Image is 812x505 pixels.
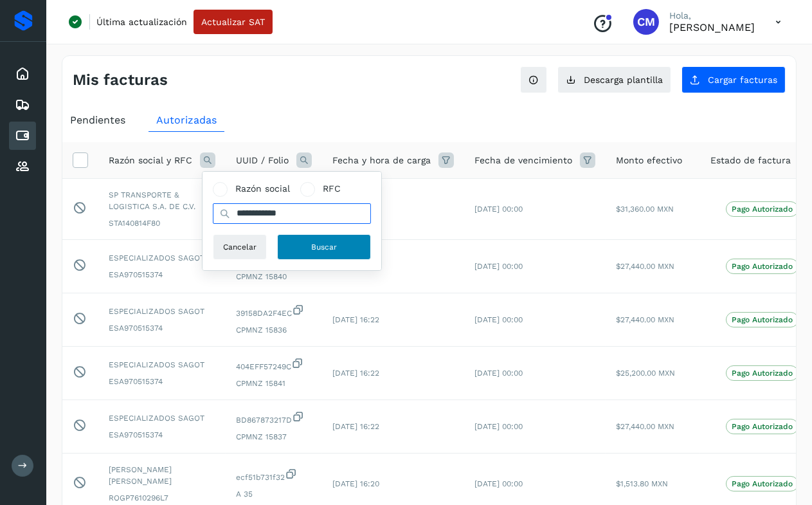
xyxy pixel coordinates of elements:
button: Descarga plantilla [557,66,671,93]
span: ESPECIALIZADOS SAGOT [109,252,215,264]
span: $27,440.00 MXN [616,422,674,431]
span: [DATE] 00:00 [474,262,523,271]
p: Pago Autorizado [732,369,793,378]
span: 39158DA2F4EC [236,304,312,319]
span: SP TRANSPORTE & LOGISTICA S.A. DE C.V. [109,189,215,212]
span: [DATE] 16:22 [332,422,379,431]
span: [DATE] 00:00 [474,315,523,324]
span: Razón social y RFC [109,154,192,167]
span: Fecha y hora de carga [332,154,431,167]
div: Proveedores [9,152,36,181]
span: Monto efectivo [616,154,682,167]
button: Actualizar SAT [194,10,273,34]
span: A 35 [236,488,312,500]
button: Cargar facturas [681,66,786,93]
span: 404EFF57249C [236,357,312,372]
p: Pago Autorizado [732,262,793,271]
span: Descarga plantilla [584,75,663,84]
span: $27,440.00 MXN [616,262,674,271]
h4: Mis facturas [73,71,168,89]
span: CPMNZ 15841 [236,378,312,389]
span: Autorizadas [156,114,217,126]
span: BD867873217D [236,410,312,426]
span: CPMNZ 15836 [236,324,312,336]
span: ESA970515374 [109,269,215,280]
span: Pendientes [70,114,125,126]
p: Última actualización [96,16,187,28]
span: ESA970515374 [109,376,215,387]
span: [PERSON_NAME] [PERSON_NAME] [109,464,215,487]
span: CPMNZ 15837 [236,431,312,443]
span: $27,440.00 MXN [616,315,674,324]
span: [DATE] 00:00 [474,205,523,214]
p: Cynthia Mendoza [669,21,755,33]
div: Embarques [9,91,36,119]
span: CPMNZ 15840 [236,271,312,282]
div: Inicio [9,60,36,88]
span: ESPECIALIZADOS SAGOT [109,412,215,424]
span: [DATE] 00:00 [474,369,523,378]
span: ESPECIALIZADOS SAGOT [109,359,215,371]
span: UUID / Folio [236,154,289,167]
span: Fecha de vencimiento [474,154,572,167]
p: Pago Autorizado [732,479,793,488]
p: Hola, [669,10,755,21]
span: ESA970515374 [109,429,215,441]
div: Cuentas por pagar [9,122,36,150]
span: [DATE] 00:00 [474,422,523,431]
p: Pago Autorizado [732,315,793,324]
p: Pago Autorizado [732,422,793,431]
span: [DATE] 16:22 [332,315,379,324]
span: [DATE] 16:20 [332,479,379,488]
span: ecf51b731f32 [236,468,312,483]
span: Actualizar SAT [201,17,265,26]
span: $25,200.00 MXN [616,369,675,378]
span: ESPECIALIZADOS SAGOT [109,306,215,317]
span: STA140814F80 [109,217,215,229]
span: ESA970515374 [109,322,215,334]
span: Estado de factura [710,154,791,167]
span: ROGP7610296L7 [109,492,215,504]
span: [DATE] 16:22 [332,369,379,378]
p: Pago Autorizado [732,205,793,214]
span: $1,513.80 MXN [616,479,668,488]
span: [DATE] 00:00 [474,479,523,488]
span: Cargar facturas [708,75,777,84]
span: $31,360.00 MXN [616,205,674,214]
